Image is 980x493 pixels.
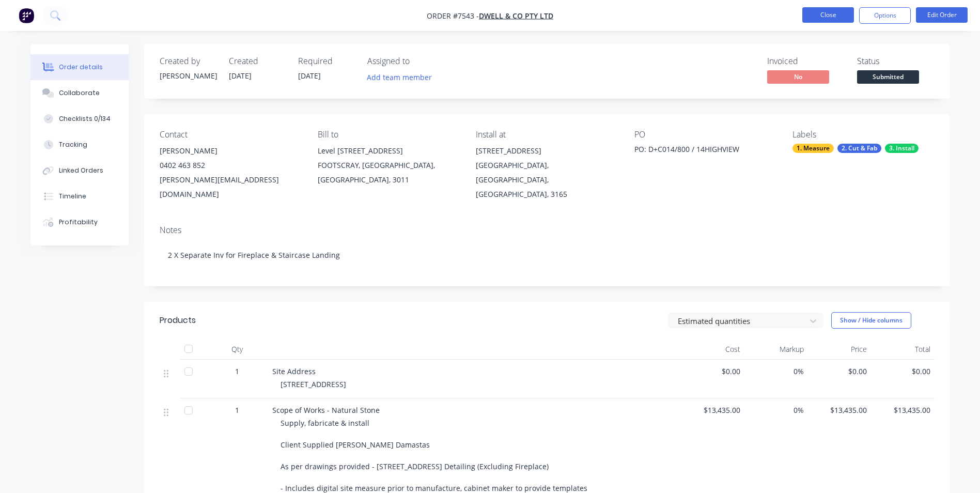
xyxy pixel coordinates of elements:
span: 1 [235,405,239,415]
div: Timeline [59,192,86,201]
div: Linked Orders [59,166,103,175]
div: [PERSON_NAME][EMAIL_ADDRESS][DOMAIN_NAME] [160,173,301,202]
span: $13,435.00 [686,405,741,415]
div: Checklists 0/134 [59,114,111,124]
div: Products [160,314,196,327]
span: Site Address [272,366,316,376]
div: [GEOGRAPHIC_DATA], [GEOGRAPHIC_DATA], [GEOGRAPHIC_DATA], 3165 [476,158,617,202]
div: 1. Measure [792,144,834,153]
button: Add team member [367,70,438,84]
button: Tracking [30,132,129,158]
div: Required [298,56,355,66]
div: 2. Cut & Fab [837,144,881,153]
span: 1 [235,366,239,377]
span: $13,435.00 [875,405,930,415]
div: Qty [206,339,268,360]
span: 0% [749,405,804,415]
span: [DATE] [229,71,252,81]
button: Profitability [30,209,129,235]
div: Assigned to [367,56,471,66]
span: $0.00 [686,366,741,377]
span: Scope of Works - Natural Stone [272,405,380,415]
div: Order details [59,63,103,72]
span: $13,435.00 [812,405,867,415]
div: Level [STREET_ADDRESS]FOOTSCRAY, [GEOGRAPHIC_DATA], [GEOGRAPHIC_DATA], 3011 [318,144,459,187]
button: Submitted [857,70,919,86]
div: Labels [792,130,934,140]
button: Collaborate [30,80,129,106]
div: FOOTSCRAY, [GEOGRAPHIC_DATA], [GEOGRAPHIC_DATA], 3011 [318,158,459,187]
div: Invoiced [767,56,845,66]
div: Total [871,339,935,360]
img: Factory [19,8,34,23]
div: Bill to [318,130,459,140]
div: 3. Install [885,144,919,153]
div: Collaborate [59,88,100,98]
div: Price [808,339,872,360]
div: Install at [476,130,617,140]
div: Tracking [59,140,87,149]
span: [STREET_ADDRESS] [281,379,346,389]
div: Markup [744,339,808,360]
button: Order details [30,54,129,80]
span: $0.00 [812,366,867,377]
span: No [767,70,829,83]
span: $0.00 [875,366,930,377]
div: PO [634,130,776,140]
div: [STREET_ADDRESS] [476,144,617,158]
div: PO: D+C014/800 / 14HIGHVIEW [634,144,764,158]
div: 0402 463 852 [160,158,301,173]
button: Timeline [30,183,129,209]
div: Level [STREET_ADDRESS] [318,144,459,158]
div: Notes [160,225,935,235]
button: Add team member [361,70,437,84]
button: Options [859,7,911,24]
div: Contact [160,130,301,140]
div: Created by [160,56,216,66]
button: Show / Hide columns [831,312,911,329]
div: Status [857,56,935,66]
span: 0% [749,366,804,377]
div: [PERSON_NAME] [160,70,216,81]
div: 2 X Separate Inv for Fireplace & Staircase Landing [160,239,935,271]
div: [STREET_ADDRESS][GEOGRAPHIC_DATA], [GEOGRAPHIC_DATA], [GEOGRAPHIC_DATA], 3165 [476,144,617,202]
div: Created [229,56,286,66]
button: Close [802,7,854,23]
span: Order #7543 - [427,11,479,21]
button: Checklists 0/134 [30,106,129,132]
div: Profitability [59,218,98,227]
div: Cost [681,339,745,360]
button: Linked Orders [30,158,129,183]
span: [DATE] [298,71,321,81]
div: [PERSON_NAME] [160,144,301,158]
a: Dwell & Co Pty Ltd [479,11,553,21]
button: Edit Order [916,7,968,23]
span: Submitted [857,70,919,83]
div: [PERSON_NAME]0402 463 852[PERSON_NAME][EMAIL_ADDRESS][DOMAIN_NAME] [160,144,301,202]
